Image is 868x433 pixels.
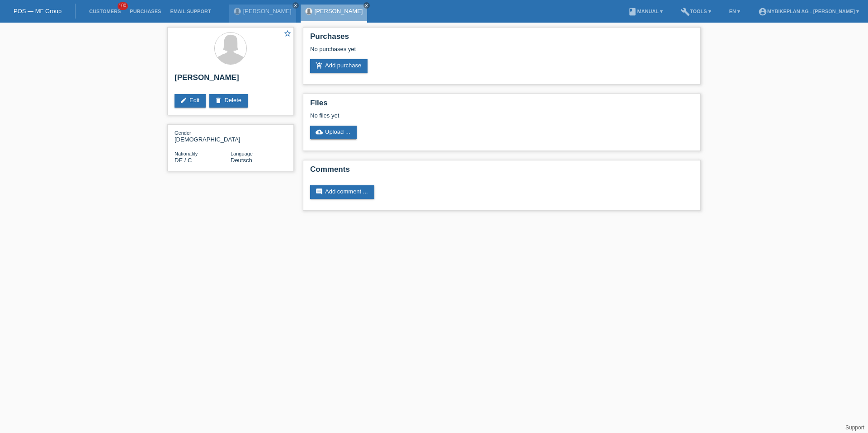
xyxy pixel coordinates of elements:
a: Customers [85,9,125,14]
span: Germany / C / 01.08.2022 [175,157,192,164]
i: edit [180,97,187,104]
span: Language [231,151,253,156]
a: buildTools ▾ [676,9,716,14]
i: add_shopping_cart [316,62,323,69]
a: add_shopping_cartAdd purchase [310,59,368,73]
i: delete [215,97,222,104]
span: 100 [118,2,128,10]
a: [PERSON_NAME] [243,8,292,14]
a: star_border [283,29,292,39]
div: [DEMOGRAPHIC_DATA] [175,129,231,143]
a: close [292,2,299,9]
a: bookManual ▾ [623,9,667,14]
a: close [363,2,370,9]
a: account_circleMybikeplan AG - [PERSON_NAME] ▾ [754,9,863,14]
h2: Files [310,99,693,112]
div: No files yet [310,112,586,119]
a: cloud_uploadUpload ... [310,126,357,139]
i: close [364,3,369,8]
i: build [681,7,690,16]
i: cloud_upload [316,128,323,136]
i: comment [316,188,323,195]
i: star_border [283,29,292,38]
i: account_circle [758,7,767,16]
div: No purchases yet [310,46,693,59]
i: book [628,7,637,16]
a: Support [845,424,864,431]
h2: [PERSON_NAME] [175,73,287,87]
a: commentAdd comment ... [310,185,374,199]
h2: Comments [310,165,693,179]
span: Nationality [175,151,198,156]
a: [PERSON_NAME] [315,8,363,14]
a: deleteDelete [209,94,248,108]
span: Deutsch [231,157,252,164]
a: editEdit [175,94,206,108]
a: POS — MF Group [14,8,61,14]
a: EN ▾ [725,9,745,14]
a: Purchases [125,9,165,14]
i: close [293,3,298,8]
span: Gender [175,130,191,136]
a: Email Support [165,9,215,14]
h2: Purchases [310,32,693,46]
